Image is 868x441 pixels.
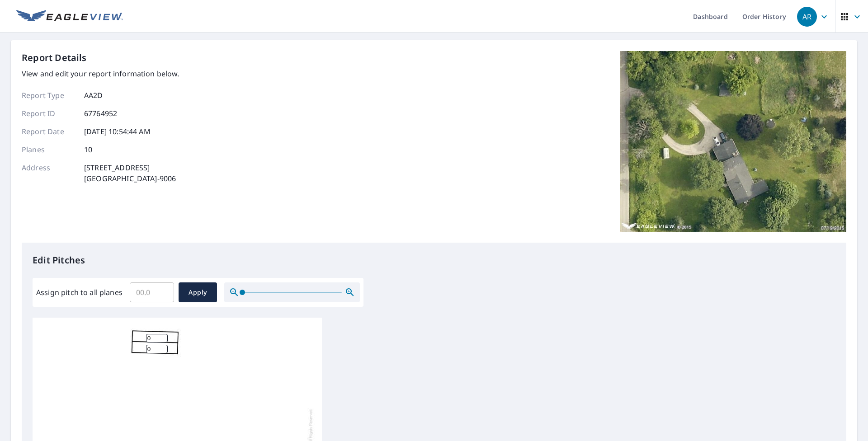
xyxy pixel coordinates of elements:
p: Report ID [22,108,76,119]
p: Report Details [22,51,87,65]
p: Address [22,162,76,184]
span: Apply [186,287,210,298]
div: AR [797,7,817,27]
p: [STREET_ADDRESS] [GEOGRAPHIC_DATA]-9006 [84,162,176,184]
p: [DATE] 10:54:44 AM [84,126,151,137]
p: 67764952 [84,108,117,119]
img: Top image [620,51,846,232]
p: Planes [22,144,76,155]
button: Apply [179,282,217,302]
p: 10 [84,144,92,155]
input: 00.0 [130,280,174,305]
p: Edit Pitches [33,253,835,267]
p: View and edit your report information below. [22,68,179,79]
p: AA2D [84,90,103,101]
img: EV Logo [16,10,123,23]
p: Report Type [22,90,76,101]
label: Assign pitch to all planes [36,287,123,298]
p: Report Date [22,126,76,137]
